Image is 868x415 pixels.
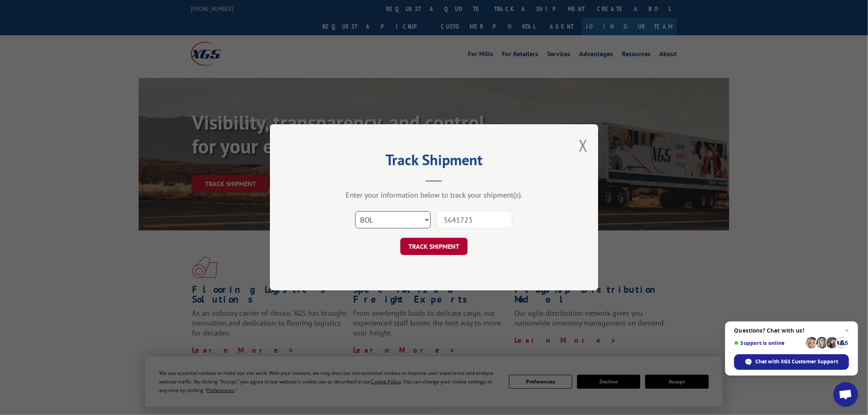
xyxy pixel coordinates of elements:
[311,154,557,170] h2: Track Shipment
[400,238,468,255] button: TRACK SHIPMENT
[734,327,849,334] span: Questions? Chat with us!
[579,135,588,156] button: Close modal
[834,382,858,407] div: Open chat
[842,326,852,335] span: Close chat
[311,191,557,200] div: Enter your information below to track your shipment(s).
[756,358,838,365] span: Chat with XGS Customer Support
[734,340,803,346] span: Support is online
[437,212,512,229] input: Number(s)
[734,354,849,370] div: Chat with XGS Customer Support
